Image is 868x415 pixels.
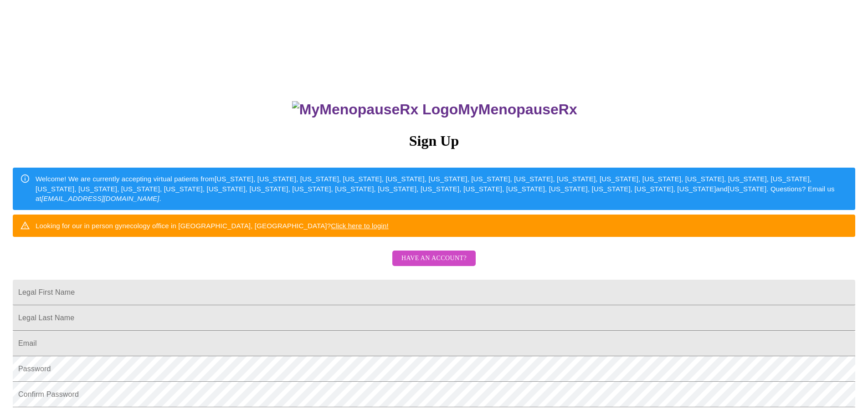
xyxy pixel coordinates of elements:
h3: MyMenopauseRx [14,101,856,118]
span: Have an account? [401,253,467,264]
div: Looking for our in person gynecology office in [GEOGRAPHIC_DATA], [GEOGRAPHIC_DATA]? [36,217,389,234]
a: Click here to login! [331,222,389,230]
div: Welcome! We are currently accepting virtual patients from [US_STATE], [US_STATE], [US_STATE], [US... [36,170,848,207]
img: MyMenopauseRx Logo [292,101,458,118]
button: Have an account? [392,251,476,266]
h3: Sign Up [13,133,855,149]
a: Have an account? [390,261,478,268]
em: [EMAIL_ADDRESS][DOMAIN_NAME] [41,195,159,202]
